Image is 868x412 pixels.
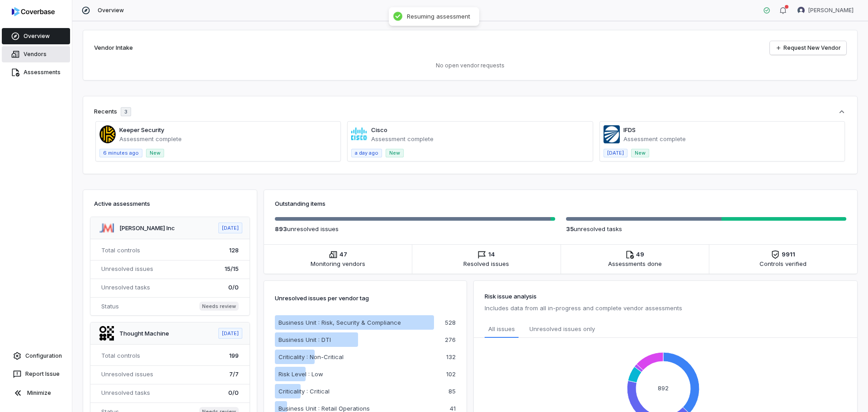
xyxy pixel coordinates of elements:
[4,366,68,382] button: Report Issue
[445,320,456,326] p: 528
[782,250,795,259] span: 9911
[275,224,555,233] p: unresolved issue s
[340,250,347,259] span: 47
[446,354,456,360] p: 132
[94,43,133,52] h2: Vendor Intake
[623,126,636,133] a: IFDS
[485,292,846,301] h3: Risk issue analysis
[658,384,669,392] text: 892
[2,46,70,62] a: Vendors
[278,352,344,361] p: Criticality : Non-Critical
[4,348,68,364] a: Configuration
[12,7,55,16] img: logo-D7KZi-bG.svg
[94,199,246,208] h3: Active assessments
[485,303,846,313] p: Includes data from all in-progress and complete vendor assessments
[759,259,807,268] span: Controls verified
[98,7,124,14] span: Overview
[450,406,456,412] p: 41
[407,13,470,20] div: Resuming assessment
[2,28,70,44] a: Overview
[278,387,330,396] p: Criticality : Critical
[463,259,509,268] span: Resolved issues
[446,371,456,377] p: 102
[636,250,644,259] span: 49
[275,199,846,208] h3: Outstanding items
[119,224,175,232] a: [PERSON_NAME] Inc
[770,41,846,55] a: Request New Vendor
[529,324,595,334] span: Unresolved issues only
[448,388,456,394] p: 85
[119,330,169,337] a: Thought Machine
[119,126,164,133] a: Keeper Security
[488,250,495,259] span: 14
[371,126,387,133] a: Cisco
[808,7,854,14] span: [PERSON_NAME]
[488,324,515,333] span: All issues
[275,292,369,304] p: Unresolved issues per vendor tag
[311,259,365,268] span: Monitoring vendors
[278,335,331,344] p: Business Unit : DTI
[124,109,127,115] span: 3
[94,62,846,69] p: No open vendor requests
[445,337,456,343] p: 276
[2,64,70,81] a: Assessments
[275,225,287,232] span: 893
[4,384,68,402] button: Minimize
[797,7,805,14] img: Esther Barreto avatar
[278,318,401,327] p: Business Unit : Risk, Security & Compliance
[94,107,846,116] button: Recents3
[566,224,846,233] p: unresolved task s
[566,225,574,232] span: 35
[608,259,662,268] span: Assessments done
[278,369,323,379] p: Risk Level : Low
[792,4,859,17] button: Esther Barreto avatar[PERSON_NAME]
[94,107,131,116] div: Recents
